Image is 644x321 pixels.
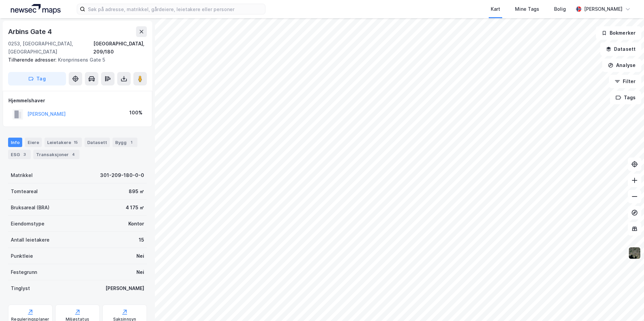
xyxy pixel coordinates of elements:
div: 3 [21,151,28,158]
div: 100% [129,109,142,117]
div: 4 175 ㎡ [126,204,144,212]
div: Antall leietakere [11,236,50,244]
span: Tilhørende adresser: [8,57,58,63]
img: 9k= [628,247,641,259]
div: Bolig [554,5,566,13]
div: Arbins Gate 4 [8,26,53,37]
div: 301-209-180-0-0 [100,171,144,179]
div: Kart [491,5,500,13]
div: Datasett [85,138,110,147]
button: Tags [610,91,641,104]
div: Tinglyst [11,284,30,292]
div: Nei [136,268,144,276]
div: Mine Tags [515,5,539,13]
input: Søk på adresse, matrikkel, gårdeiere, leietakere eller personer [85,4,265,14]
div: Kontor [128,220,144,228]
div: Transaksjoner [33,150,79,159]
div: [PERSON_NAME] [105,284,144,292]
div: Matrikkel [11,171,33,179]
button: Filter [609,75,641,88]
button: Datasett [600,42,641,56]
div: Tomteareal [11,187,38,195]
div: Bruksareal (BRA) [11,204,50,212]
div: Punktleie [11,252,33,260]
div: Kronprinsens Gate 5 [8,56,141,64]
div: 4 [70,151,77,158]
div: Info [8,138,22,147]
div: 1 [128,139,135,146]
div: Hjemmelshaver [8,97,147,105]
div: Eiendomstype [11,220,44,228]
div: 15 [139,236,144,244]
div: [PERSON_NAME] [584,5,622,13]
button: Analyse [602,59,641,72]
div: Bygg [112,138,137,147]
div: Nei [136,252,144,260]
div: [GEOGRAPHIC_DATA], 209/180 [93,40,147,56]
div: Festegrunn [11,268,37,276]
button: Bokmerker [596,26,641,40]
div: Eiere [25,138,42,147]
div: 15 [72,139,79,146]
div: 0253, [GEOGRAPHIC_DATA], [GEOGRAPHIC_DATA] [8,40,93,56]
div: 895 ㎡ [129,187,144,195]
img: logo.a4113a55bc3d86da70a041830d287a7e.svg [11,4,61,14]
iframe: Chat Widget [610,289,644,321]
button: Tag [8,72,66,85]
div: ESG [8,150,31,159]
div: Leietakere [44,138,82,147]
